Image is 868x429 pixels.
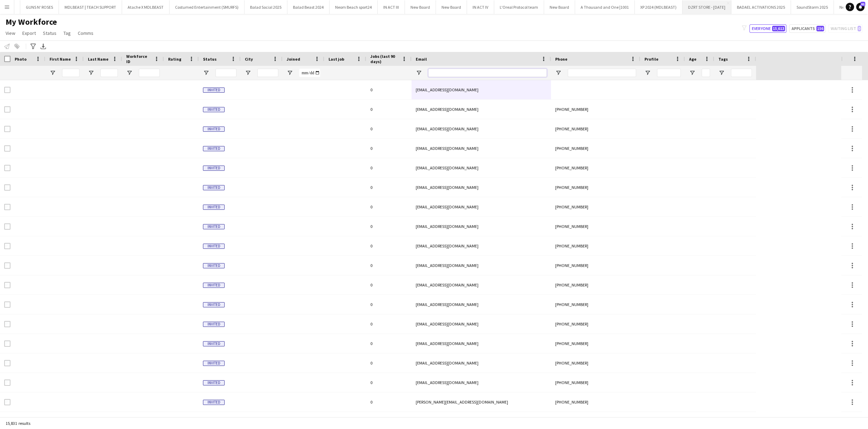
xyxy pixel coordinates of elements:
div: [PHONE_NUMBER] [551,119,640,138]
button: New Board [544,0,575,14]
div: [PHONE_NUMBER] [551,373,640,392]
button: Balad Social 2025 [244,0,287,14]
div: [PHONE_NUMBER] [551,275,640,294]
div: 0 [366,373,412,392]
div: [EMAIL_ADDRESS][DOMAIN_NAME] [412,295,551,314]
div: [PHONE_NUMBER] [551,314,640,334]
span: Export [22,30,36,36]
input: Phone Filter Input [568,69,636,77]
span: 15,613 [772,26,785,31]
input: Row Selection is disabled for this row (unchecked) [4,399,10,405]
div: [PHONE_NUMBER] [551,217,640,236]
button: SoundStorm 2025 [791,0,834,14]
input: Row Selection is disabled for this row (unchecked) [4,243,10,249]
input: Email Filter Input [428,69,547,77]
span: 156 [816,26,824,31]
span: Profile [644,56,658,62]
div: [EMAIL_ADDRESS][DOMAIN_NAME] [412,334,551,353]
button: IN ACT IV [467,0,494,14]
div: 0 [366,275,412,294]
button: Open Filter Menu [644,70,651,76]
button: Open Filter Menu [689,70,695,76]
div: 0 [366,178,412,197]
div: [PHONE_NUMBER] [551,100,640,119]
span: Last Name [88,56,108,62]
span: Status [43,30,56,36]
div: [EMAIL_ADDRESS][DOMAIN_NAME] [412,236,551,255]
input: Workforce ID Filter Input [139,69,160,77]
div: [EMAIL_ADDRESS][DOMAIN_NAME] [412,373,551,392]
button: Open Filter Menu [245,70,251,76]
div: 0 [366,119,412,138]
button: Open Filter Menu [555,70,561,76]
input: Row Selection is disabled for this row (unchecked) [4,321,10,327]
button: GUNS N' ROSES [20,0,59,14]
span: Invited [203,146,225,151]
span: Joined [287,56,300,62]
div: [EMAIL_ADDRESS][DOMAIN_NAME] [412,197,551,216]
div: [EMAIL_ADDRESS][DOMAIN_NAME] [412,100,551,119]
input: Row Selection is disabled for this row (unchecked) [4,145,10,152]
span: View [6,30,15,36]
div: 0 [366,314,412,334]
div: [PHONE_NUMBER] [551,256,640,275]
div: [PHONE_NUMBER] [551,353,640,373]
span: Invited [203,380,225,385]
a: Export [20,29,39,38]
input: Profile Filter Input [657,69,681,77]
input: Row Selection is disabled for this row (unchecked) [4,223,10,230]
div: 0 [366,100,412,119]
div: [PHONE_NUMBER] [551,392,640,412]
span: Age [689,56,696,62]
input: Row Selection is disabled for this row (unchecked) [4,262,10,269]
button: Costumed Entertainment (SMURFS) [169,0,244,14]
button: Open Filter Menu [126,70,133,76]
button: DZRT STORE - [DATE] [682,0,731,14]
span: Invited [203,244,225,249]
button: Open Filter Menu [203,70,209,76]
input: Row Selection is disabled for this row (unchecked) [4,204,10,210]
input: Last Name Filter Input [100,69,118,77]
button: XP 2024 (MDLBEAST) [635,0,682,14]
span: Invited [203,205,225,210]
div: [PHONE_NUMBER] [551,334,640,353]
input: First Name Filter Input [62,69,80,77]
span: Last job [329,56,344,62]
span: Invited [203,224,225,229]
input: Row Selection is disabled for this row (unchecked) [4,106,10,113]
input: Row Selection is disabled for this row (unchecked) [4,380,10,386]
span: First Name [50,56,71,62]
div: [PERSON_NAME][EMAIL_ADDRESS][DOMAIN_NAME] [412,392,551,412]
div: 0 [366,295,412,314]
div: [EMAIL_ADDRESS][DOMAIN_NAME] [412,139,551,158]
button: BADAEL ACTIVATIONS 2025 [731,0,791,14]
input: City Filter Input [257,69,278,77]
input: Row Selection is disabled for this row (unchecked) [4,126,10,132]
span: Invited [203,166,225,171]
div: [PHONE_NUMBER] [551,178,640,197]
div: [EMAIL_ADDRESS][DOMAIN_NAME] [412,119,551,138]
div: 0 [366,197,412,216]
a: View [3,29,18,38]
div: [PHONE_NUMBER] [551,295,640,314]
div: 0 [366,353,412,373]
span: City [245,56,253,62]
span: Rating [168,56,181,62]
input: Row Selection is disabled for this row (unchecked) [4,340,10,347]
div: 0 [366,334,412,353]
button: Open Filter Menu [50,70,56,76]
button: New Board [405,0,436,14]
button: Neom Beach sport24 [330,0,378,14]
span: Invited [203,341,225,346]
span: Invited [203,283,225,288]
button: IN ACT III [378,0,405,14]
span: Invited [203,87,225,93]
span: Invited [203,185,225,190]
input: Row Selection is disabled for this row (unchecked) [4,282,10,288]
span: Phone [555,56,567,62]
button: A Thousand and One |1001 [575,0,635,14]
div: [EMAIL_ADDRESS][DOMAIN_NAME] [412,353,551,373]
div: [EMAIL_ADDRESS][DOMAIN_NAME] [412,80,551,99]
div: [EMAIL_ADDRESS][DOMAIN_NAME] [412,314,551,334]
input: Row Selection is disabled for this row (unchecked) [4,360,10,366]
